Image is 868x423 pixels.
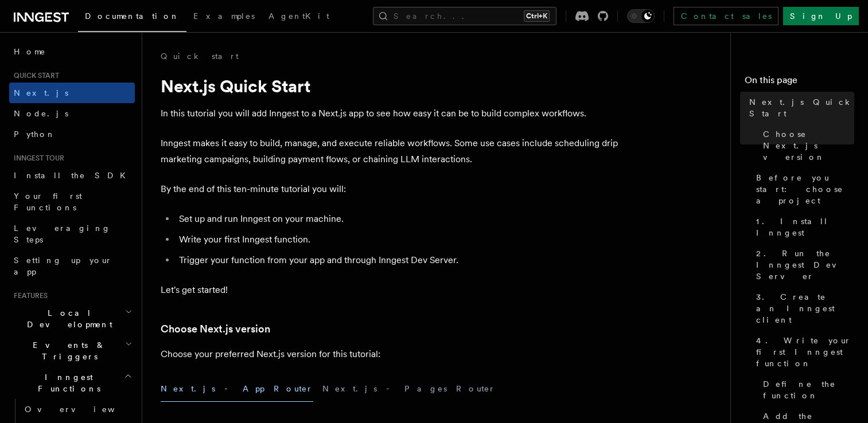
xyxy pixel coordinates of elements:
[9,103,135,124] a: Node.js
[20,399,135,420] a: Overview
[161,105,620,122] p: In this tutorial you will add Inngest to a Next.js app to see how easy it can be to build complex...
[373,7,556,25] button: Search...Ctrl+K
[78,3,186,32] a: Documentation
[756,291,854,326] span: 3. Create an Inngest client
[9,335,135,367] button: Events & Triggers
[524,10,550,22] kbd: Ctrl+K
[14,191,82,212] span: Your first Functions
[161,346,620,362] p: Choose your preferred Next.js version for this tutorial:
[176,232,620,248] li: Write your first Inngest function.
[756,335,854,369] span: 4. Write your first Inngest function
[9,250,135,282] a: Setting up your app
[9,339,125,362] span: Events & Triggers
[745,92,854,124] a: Next.js Quick Start
[262,3,336,31] a: AgentKit
[9,124,135,144] a: Python
[9,71,59,80] span: Quick start
[176,211,620,227] li: Set up and run Inngest on your machine.
[745,73,854,92] h4: On this page
[763,128,854,163] span: Choose Next.js version
[186,3,262,31] a: Examples
[14,171,133,180] span: Install the SDK
[756,216,854,238] span: 1. Install Inngest
[14,256,112,276] span: Setting up your app
[758,124,854,167] a: Choose Next.js version
[161,50,239,62] a: Quick start
[752,243,854,287] a: 2. Run the Inngest Dev Server
[268,11,329,21] span: AgentKit
[161,135,620,167] p: Inngest makes it easy to build, manage, and execute reliable workflows. Some use cases include sc...
[9,307,125,330] span: Local Development
[14,46,46,57] span: Home
[756,172,854,206] span: Before you start: choose a project
[756,248,854,282] span: 2. Run the Inngest Dev Server
[9,371,124,394] span: Inngest Functions
[783,7,859,25] a: Sign Up
[161,76,620,96] h1: Next.js Quick Start
[9,303,135,335] button: Local Development
[14,109,68,118] span: Node.js
[14,224,111,244] span: Leveraging Steps
[752,330,854,374] a: 4. Write your first Inngest function
[752,167,854,211] a: Before you start: choose a project
[25,405,143,414] span: Overview
[14,88,68,97] span: Next.js
[758,374,854,406] a: Define the function
[85,11,180,21] span: Documentation
[749,96,854,119] span: Next.js Quick Start
[322,376,496,402] button: Next.js - Pages Router
[9,165,135,186] a: Install the SDK
[161,181,620,197] p: By the end of this ten-minute tutorial you will:
[627,9,655,23] button: Toggle dark mode
[193,11,255,21] span: Examples
[161,321,270,337] a: Choose Next.js version
[9,291,48,300] span: Features
[9,367,135,399] button: Inngest Functions
[752,211,854,243] a: 1. Install Inngest
[752,287,854,330] a: 3. Create an Inngest client
[161,376,313,402] button: Next.js - App Router
[9,186,135,218] a: Your first Functions
[674,7,779,25] a: Contact sales
[9,218,135,250] a: Leveraging Steps
[176,252,620,268] li: Trigger your function from your app and through Inngest Dev Server.
[14,130,56,139] span: Python
[763,378,854,401] span: Define the function
[9,41,135,62] a: Home
[161,282,620,298] p: Let's get started!
[9,83,135,103] a: Next.js
[9,154,64,163] span: Inngest tour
